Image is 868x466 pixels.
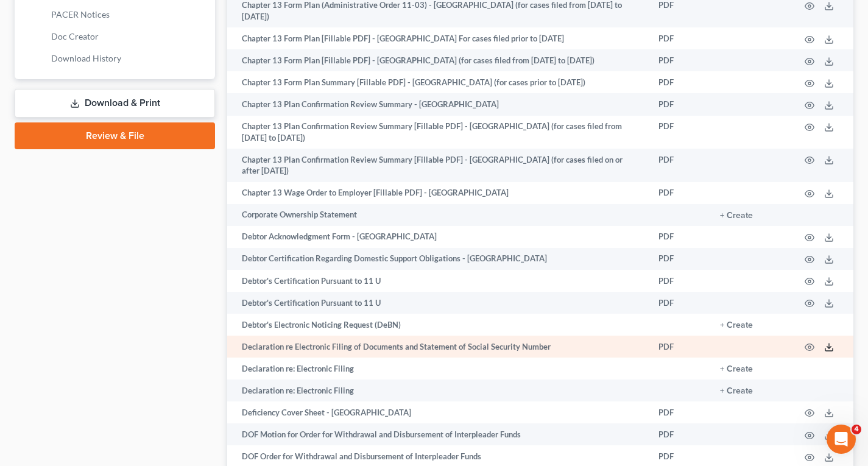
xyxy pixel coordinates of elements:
[720,365,753,373] button: + Create
[227,423,649,445] td: DOF Motion for Order for Withdrawal and Disbursement of Interpleader Funds
[649,336,710,358] td: PDF
[649,116,710,149] td: PDF
[51,31,99,41] span: Doc Creator
[827,425,856,454] iframe: Intercom live chat
[720,387,753,395] button: + Create
[227,358,649,380] td: Declaration re: Electronic Filing
[15,89,215,118] a: Download & Print
[649,248,710,270] td: PDF
[15,122,215,149] a: Review & File
[227,93,649,115] td: Chapter 13 Plan Confirmation Review Summary - [GEOGRAPHIC_DATA]
[41,26,215,48] a: Doc Creator
[649,401,710,423] td: PDF
[852,425,861,434] span: 4
[51,9,110,19] span: PACER Notices
[227,116,649,149] td: Chapter 13 Plan Confirmation Review Summary [Fillable PDF] - [GEOGRAPHIC_DATA] (for cases filed f...
[649,27,710,49] td: PDF
[41,48,215,69] a: Download History
[227,204,649,226] td: Corporate Ownership Statement
[227,292,649,314] td: Debtor's Certification Pursuant to 11 U
[649,270,710,292] td: PDF
[227,226,649,248] td: Debtor Acknowledgment Form - [GEOGRAPHIC_DATA]
[41,4,215,26] a: PACER Notices
[720,321,753,330] button: + Create
[649,226,710,248] td: PDF
[649,182,710,204] td: PDF
[227,336,649,358] td: Declaration re Electronic Filing of Documents and Statement of Social Security Number
[720,211,753,220] button: + Create
[227,27,649,49] td: Chapter 13 Form Plan [Fillable PDF] - [GEOGRAPHIC_DATA] For cases filed prior to [DATE]
[649,71,710,93] td: PDF
[227,401,649,423] td: Deficiency Cover Sheet - [GEOGRAPHIC_DATA]
[227,149,649,182] td: Chapter 13 Plan Confirmation Review Summary [Fillable PDF] - [GEOGRAPHIC_DATA] (for cases filed o...
[649,149,710,182] td: PDF
[227,380,649,401] td: Declaration re: Electronic Filing
[649,292,710,314] td: PDF
[649,423,710,445] td: PDF
[227,49,649,71] td: Chapter 13 Form Plan [Fillable PDF] - [GEOGRAPHIC_DATA] (for cases filed from [DATE] to [DATE])
[227,182,649,204] td: Chapter 13 Wage Order to Employer [Fillable PDF] - [GEOGRAPHIC_DATA]
[227,314,649,336] td: Debtor's Electronic Noticing Request (DeBN)
[649,49,710,71] td: PDF
[227,270,649,292] td: Debtor's Certification Pursuant to 11 U
[227,71,649,93] td: Chapter 13 Form Plan Summary [Fillable PDF] - [GEOGRAPHIC_DATA] (for cases prior to [DATE])
[51,53,121,63] span: Download History
[227,248,649,270] td: Debtor Certification Regarding Domestic Support Obligations - [GEOGRAPHIC_DATA]
[649,93,710,115] td: PDF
